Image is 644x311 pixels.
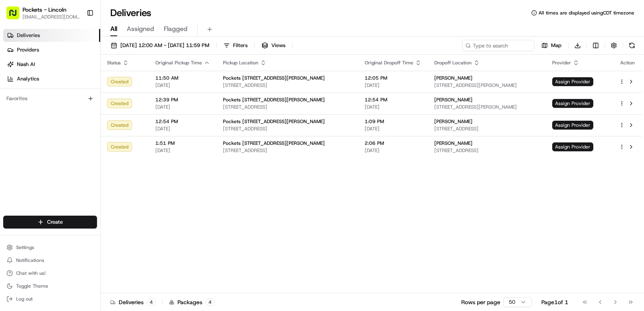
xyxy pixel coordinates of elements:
[23,14,80,20] button: [EMAIL_ADDRESS][DOMAIN_NAME]
[17,46,39,54] span: Providers
[434,140,473,146] span: [PERSON_NAME]
[223,97,325,103] span: Pockets [STREET_ADDRESS][PERSON_NAME]
[223,82,352,89] span: [STREET_ADDRESS]
[434,60,472,66] span: Dropoff Location
[223,147,352,154] span: [STREET_ADDRESS]
[206,299,215,306] div: 4
[17,32,40,39] span: Deliveries
[17,75,39,82] span: Analytics
[3,255,97,266] button: Notifications
[233,42,248,49] span: Filters
[552,99,593,108] span: Assign Provider
[127,24,154,34] span: Assigned
[3,72,100,85] a: Analytics
[3,242,97,253] button: Settings
[365,147,421,154] span: [DATE]
[164,24,188,34] span: Flagged
[107,60,121,66] span: Status
[552,60,571,66] span: Provider
[23,6,66,14] button: Pockets - Lincoln
[3,216,97,229] button: Create
[3,92,97,105] div: Favorites
[223,60,258,66] span: Pickup Location
[539,10,634,16] span: All times are displayed using CDT timezone
[258,40,289,51] button: Views
[365,60,413,66] span: Original Dropoff Time
[155,126,210,132] span: [DATE]
[3,29,100,42] a: Deliveries
[551,42,561,49] span: Map
[365,104,421,110] span: [DATE]
[155,60,202,66] span: Original Pickup Time
[434,75,473,81] span: [PERSON_NAME]
[120,42,209,49] span: [DATE] 12:00 AM - [DATE] 11:59 PM
[223,126,352,132] span: [STREET_ADDRESS]
[552,77,593,86] span: Assign Provider
[365,82,421,89] span: [DATE]
[155,75,210,81] span: 11:50 AM
[434,82,539,89] span: [STREET_ADDRESS][PERSON_NAME]
[223,104,352,110] span: [STREET_ADDRESS]
[223,140,325,146] span: Pockets [STREET_ADDRESS][PERSON_NAME]
[434,97,473,103] span: [PERSON_NAME]
[155,140,210,146] span: 1:51 PM
[47,218,63,226] span: Create
[16,244,34,251] span: Settings
[169,298,215,306] div: Packages
[434,147,539,154] span: [STREET_ADDRESS]
[17,61,35,68] span: Nash AI
[365,126,421,132] span: [DATE]
[155,82,210,89] span: [DATE]
[538,40,565,51] button: Map
[223,118,325,125] span: Pockets [STREET_ADDRESS][PERSON_NAME]
[16,257,44,264] span: Notifications
[271,42,285,49] span: Views
[461,298,500,306] p: Rows per page
[223,75,325,81] span: Pockets [STREET_ADDRESS][PERSON_NAME]
[155,118,210,125] span: 12:54 PM
[365,75,421,81] span: 12:05 PM
[365,140,421,146] span: 2:06 PM
[434,126,539,132] span: [STREET_ADDRESS]
[619,60,636,66] div: Action
[110,24,117,34] span: All
[16,283,48,289] span: Toggle Theme
[3,280,97,292] button: Toggle Theme
[365,97,421,103] span: 12:54 PM
[434,118,473,125] span: [PERSON_NAME]
[110,298,156,306] div: Deliveries
[220,40,251,51] button: Filters
[365,118,421,125] span: 1:09 PM
[3,268,97,279] button: Chat with us!
[110,6,151,19] h1: Deliveries
[107,40,213,51] button: [DATE] 12:00 AM - [DATE] 11:59 PM
[3,3,83,23] button: Pockets - Lincoln[EMAIL_ADDRESS][DOMAIN_NAME]
[16,296,33,302] span: Log out
[3,43,100,56] a: Providers
[626,40,638,51] button: Refresh
[552,121,593,130] span: Assign Provider
[147,299,156,306] div: 4
[155,104,210,110] span: [DATE]
[3,293,97,305] button: Log out
[541,298,568,306] div: Page 1 of 1
[155,97,210,103] span: 12:39 PM
[462,40,535,51] input: Type to search
[155,147,210,154] span: [DATE]
[3,58,100,71] a: Nash AI
[552,142,593,151] span: Assign Provider
[16,270,45,276] span: Chat with us!
[434,104,539,110] span: [STREET_ADDRESS][PERSON_NAME]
